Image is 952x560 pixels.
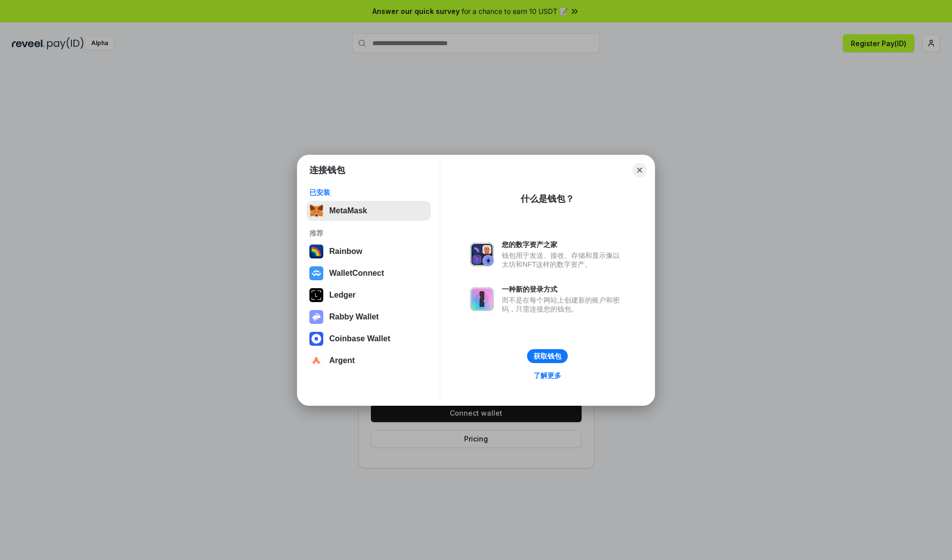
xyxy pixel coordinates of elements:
[309,188,428,197] div: 已安装
[306,307,431,327] button: Rabby Wallet
[306,242,431,261] button: Rainbow
[309,245,323,258] img: svg+xml,%3Csvg%20width%3D%22120%22%20height%3D%22120%22%20viewBox%3D%220%200%20120%20120%22%20fil...
[309,310,323,324] img: svg+xml,%3Csvg%20xmlns%3D%22http%3A%2F%2Fwww.w3.org%2F2000%2Fsvg%22%20fill%3D%22none%22%20viewBox...
[309,266,323,280] img: svg+xml,%3Csvg%20width%3D%2228%22%20height%3D%2228%22%20viewBox%3D%220%200%2028%2028%22%20fill%3D...
[309,229,428,238] div: 推荐
[527,349,568,363] button: 获取钱包
[306,263,431,283] button: WalletConnect
[329,291,356,300] div: Ledger
[306,351,431,371] button: Argent
[329,206,367,215] div: MetaMask
[309,332,323,346] img: svg+xml,%3Csvg%20width%3D%2228%22%20height%3D%2228%22%20viewBox%3D%220%200%2028%2028%22%20fill%3D...
[309,164,345,176] h1: 连接钱包
[502,296,625,313] div: 而不是在每个网站上创建新的账户和密码，只需连接您的钱包。
[309,204,323,218] img: svg+xml,%3Csvg%20fill%3D%22none%22%20height%3D%2233%22%20viewBox%3D%220%200%2035%2033%22%20width%...
[329,247,362,256] div: Rainbow
[306,329,431,349] button: Coinbase Wallet
[502,240,625,249] div: 您的数字资产之家
[470,243,494,266] img: svg+xml,%3Csvg%20xmlns%3D%22http%3A%2F%2Fwww.w3.org%2F2000%2Fsvg%22%20fill%3D%22none%22%20viewBox...
[470,287,494,311] img: svg+xml,%3Csvg%20xmlns%3D%22http%3A%2F%2Fwww.w3.org%2F2000%2Fsvg%22%20fill%3D%22none%22%20viewBox...
[534,352,561,361] div: 获取钱包
[309,354,323,368] img: svg+xml,%3Csvg%20width%3D%2228%22%20height%3D%2228%22%20viewBox%3D%220%200%2028%2028%22%20fill%3D...
[521,193,574,205] div: 什么是钱包？
[329,334,390,343] div: Coinbase Wallet
[329,269,384,278] div: WalletConnect
[502,285,625,294] div: 一种新的登录方式
[534,371,561,380] div: 了解更多
[306,201,431,221] button: MetaMask
[329,356,355,365] div: Argent
[502,251,625,269] div: 钱包用于发送、接收、存储和显示像以太坊和NFT这样的数字资产。
[329,312,379,321] div: Rabby Wallet
[309,288,323,302] img: svg+xml,%3Csvg%20xmlns%3D%22http%3A%2F%2Fwww.w3.org%2F2000%2Fsvg%22%20width%3D%2228%22%20height%3...
[306,285,431,305] button: Ledger
[633,163,647,177] button: Close
[528,369,567,382] a: 了解更多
